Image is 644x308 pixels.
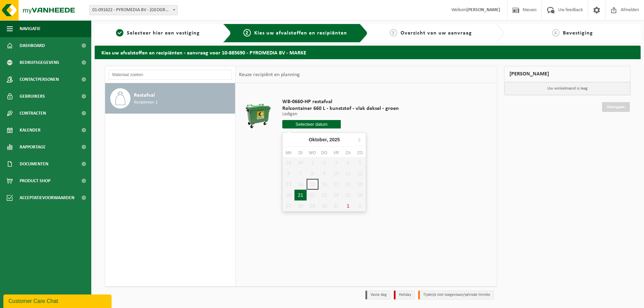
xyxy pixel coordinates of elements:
div: 21 [294,190,306,200]
span: Dashboard [20,37,45,54]
h2: Kies uw afvalstoffen en recipiënten - aanvraag voor 10-885690 - PYROMEDIA BV - MARKE [95,46,641,59]
span: Kies uw afvalstoffen en recipiënten [254,30,347,36]
span: Acceptatievoorwaarden [20,189,74,206]
li: Vaste dag [365,290,390,300]
span: 01-091622 - PYROMEDIA BV - KORTRIJK [89,5,178,15]
span: Selecteer hier een vestiging [127,30,200,36]
span: Overzicht van uw aanvraag [401,30,472,36]
span: Bedrijfsgegevens [20,54,59,71]
span: Rolcontainer 660 L - kunststof - vlak deksel - groen [282,105,399,112]
p: Ledigen [282,112,399,117]
div: Keuze recipiënt en planning [236,66,303,83]
span: Gebruikers [20,88,45,105]
span: Recipiënten: 1 [134,99,158,106]
strong: [PERSON_NAME] [467,7,500,13]
li: Tijdelijk niet toegestaan/période limitée [418,290,494,300]
li: Holiday [394,290,415,300]
input: Selecteer datum [282,120,341,128]
span: Rapportage [20,139,46,156]
button: Restafval Recipiënten: 1 [105,83,235,114]
div: ma [283,149,294,156]
span: Restafval [134,91,155,99]
a: 1Selecteer hier een vestiging [98,29,218,37]
span: 2 [243,29,251,37]
div: di [294,149,306,156]
p: Uw winkelmand is leeg [504,82,630,95]
span: WB-0660-HP restafval [282,98,399,105]
i: 2025 [329,137,340,142]
span: Kalender [20,122,41,139]
span: Navigatie [20,20,41,37]
div: za [342,149,354,156]
span: 4 [552,29,559,37]
iframe: chat widget [3,293,113,308]
span: 3 [390,29,397,37]
div: wo [307,149,318,156]
span: Documenten [20,156,48,172]
div: [PERSON_NAME] [504,66,630,82]
div: Oktober, [306,134,342,145]
a: Doorgaan [602,102,630,112]
span: Bevestiging [563,30,593,36]
span: 01-091622 - PYROMEDIA BV - KORTRIJK [90,5,177,15]
span: Product Shop [20,172,50,189]
span: Contactpersonen [20,71,59,88]
div: zo [354,149,366,156]
input: Materiaal zoeken [109,70,232,80]
div: do [318,149,330,156]
span: 1 [116,29,123,37]
span: Contracten [20,105,46,122]
div: vr [330,149,342,156]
